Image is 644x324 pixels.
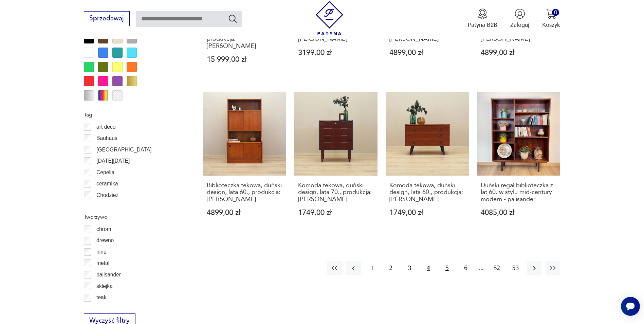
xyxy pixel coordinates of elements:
p: 1749,00 zł [298,209,374,216]
p: 4899,00 zł [481,49,556,56]
img: Ikona medalu [477,8,488,19]
p: [GEOGRAPHIC_DATA] [96,145,151,154]
div: 0 [552,9,559,16]
p: Cepelia [96,168,114,177]
a: Biblioteczka tekowa, duński design, lata 60., produkcja: DaniaBiblioteczka tekowa, duński design,... [203,92,286,232]
p: 4085,00 zł [481,209,556,216]
button: Sprzedawaj [84,11,130,26]
p: 15 999,00 zł [207,56,282,63]
p: Tworzywo [84,213,184,221]
button: 2 [384,261,398,275]
h3: Komoda tekowa, duński design, lata 60., produkcja: [PERSON_NAME] [298,22,374,42]
button: 6 [458,261,473,275]
p: Zaloguj [510,21,529,29]
p: ceramika [96,179,118,188]
button: 1 [365,261,380,275]
p: drewno [96,236,114,245]
a: Komoda tekowa, duński design, lata 70., produkcja: DaniaKomoda tekowa, duński design, lata 70., p... [294,92,378,232]
button: Patyna B2B [468,8,497,29]
button: 5 [440,261,454,275]
a: Ikona medaluPatyna B2B [468,8,497,29]
p: metal [96,259,109,268]
img: Ikonka użytkownika [515,8,525,19]
p: 1749,00 zł [389,209,465,216]
a: Duński regał biblioteczka z lat 60. w stylu mid-century modern - palisanderDuński regał bibliotec... [477,92,560,232]
button: 0Koszyk [542,8,560,29]
p: tworzywo sztuczne [96,305,141,313]
p: art deco [96,123,115,131]
button: 52 [490,261,504,275]
p: Ćmielów [96,202,117,211]
button: 4 [421,261,436,275]
button: 3 [402,261,417,275]
p: palisander [96,270,121,279]
h3: Komoda tekowa, duński design, lata 60., produkcja: [PERSON_NAME] [389,182,465,203]
p: Chodzież [96,191,118,200]
img: Ikona koszyka [546,8,556,19]
button: 53 [508,261,523,275]
iframe: Smartsupp widget button [621,297,640,316]
p: chrom [96,225,111,234]
p: sklejka [96,282,113,291]
p: 3199,00 zł [298,49,374,56]
p: Tag [84,110,184,119]
p: Bauhaus [96,134,117,143]
p: Patyna B2B [468,21,497,29]
button: Szukaj [228,14,238,23]
h3: Duński regał biblioteczka z lat 60. w stylu mid-century modern - palisander [481,182,556,203]
a: Sprzedawaj [84,16,130,22]
h3: Biblioteczka tekowa, duński design, lata 60., produkcja: [PERSON_NAME] [481,22,556,42]
p: 4899,00 zł [389,49,465,56]
h3: Komoda tekowa, duński design, lata 70., produkcja: [PERSON_NAME] [298,182,374,203]
p: teak [96,293,106,302]
h3: Regał systemowy tekowy, duński design, lata 60., produkcja: [PERSON_NAME] [207,22,282,50]
a: Komoda tekowa, duński design, lata 60., produkcja: DaniaKomoda tekowa, duński design, lata 60., p... [386,92,469,232]
p: Koszyk [542,21,560,29]
p: [DATE][DATE] [96,157,130,165]
p: 4899,00 zł [207,209,282,216]
h3: Biblioteczka tekowa, duński design, lata 60., produkcja: [PERSON_NAME] [389,22,465,42]
button: Zaloguj [510,8,529,29]
img: Patyna - sklep z meblami i dekoracjami vintage [312,1,347,35]
p: inne [96,248,106,256]
h3: Biblioteczka tekowa, duński design, lata 60., produkcja: [PERSON_NAME] [207,182,282,203]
